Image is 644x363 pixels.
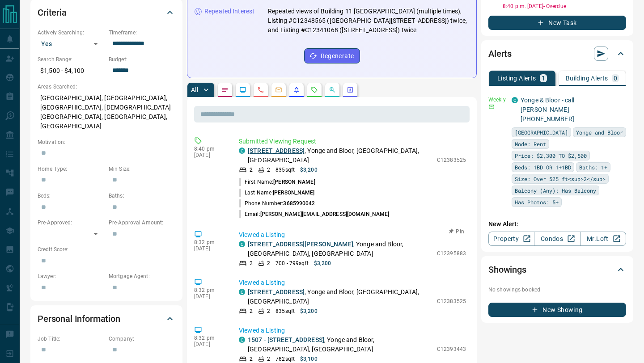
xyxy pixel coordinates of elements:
div: condos.ca [239,289,245,295]
a: Yonge & Bloor - call [PERSON_NAME] [PHONE_NUMBER] [521,97,575,122]
p: 2 [267,307,270,315]
p: Pre-Approval Amount: [109,219,175,227]
p: No showings booked [488,286,626,294]
span: Yonge and Bloor [576,128,623,137]
p: [DATE] [194,152,225,158]
div: condos.ca [239,241,245,247]
svg: Listing Alerts [293,86,300,93]
p: 8:32 pm [194,335,225,341]
a: Condos [534,232,580,246]
p: Pre-Approved: [38,219,104,227]
div: condos.ca [239,337,245,343]
p: $3,200 [300,166,318,174]
p: Motivation: [38,138,175,146]
button: New Task [488,16,626,30]
span: Balcony (Any): Has Balcony [515,186,596,195]
div: condos.ca [512,97,518,103]
button: Regenerate [304,48,360,63]
p: Listing Alerts [497,75,536,81]
p: 2 [250,307,253,315]
div: Yes [38,37,104,51]
span: Price: $2,300 TO $2,500 [515,151,587,160]
p: Mortgage Agent: [109,272,175,280]
p: Email: [239,210,389,218]
p: Company: [109,335,175,343]
p: Areas Searched: [38,83,175,91]
p: [GEOGRAPHIC_DATA], [GEOGRAPHIC_DATA], [GEOGRAPHIC_DATA], [DEMOGRAPHIC_DATA][GEOGRAPHIC_DATA], [GE... [38,91,175,134]
div: Showings [488,259,626,280]
p: $3,200 [314,259,331,267]
span: [PERSON_NAME][EMAIL_ADDRESS][DOMAIN_NAME] [260,211,390,217]
p: Credit Score: [38,245,175,253]
p: [DATE] [194,245,225,252]
p: Baths: [109,192,175,200]
p: Weekly [488,96,506,104]
p: 1 [542,75,545,81]
p: Repeated Interest [204,7,254,16]
span: Baths: 1+ [579,163,607,172]
p: 8:32 pm [194,239,225,245]
div: condos.ca [239,148,245,154]
h2: Personal Information [38,312,120,326]
svg: Opportunities [329,86,336,93]
button: Pin [444,228,470,236]
svg: Lead Browsing Activity [239,86,246,93]
p: Viewed a Listing [239,230,466,240]
a: Property [488,232,534,246]
p: 2 [267,166,270,174]
p: Budget: [109,55,175,63]
p: , Yonge and Bloor, [GEOGRAPHIC_DATA], [GEOGRAPHIC_DATA] [248,240,432,258]
div: Alerts [488,43,626,64]
span: Mode: Rent [515,139,546,148]
span: [PERSON_NAME] [273,190,314,196]
p: 782 sqft [275,355,295,363]
p: First Name: [239,178,315,186]
p: 2 [267,259,270,267]
div: Personal Information [38,308,175,329]
span: [PERSON_NAME] [273,179,315,185]
p: [DATE] [194,341,225,347]
p: Submitted Viewing Request [239,137,466,146]
p: $3,100 [300,355,318,363]
p: , Yonge and Bloor, [GEOGRAPHIC_DATA], [GEOGRAPHIC_DATA] [248,287,432,306]
p: 8:40 p.m. [DATE] - Overdue [503,2,626,10]
a: [STREET_ADDRESS][PERSON_NAME] [248,241,353,248]
svg: Emails [275,86,282,93]
span: Has Photos: 5+ [515,198,559,207]
a: [STREET_ADDRESS] [248,147,305,154]
span: Size: Over 525 ft<sup>2</sup> [515,174,606,183]
h2: Criteria [38,5,67,20]
p: 8:40 pm [194,146,225,152]
svg: Notes [221,86,229,93]
button: New Showing [488,303,626,317]
p: Home Type: [38,165,104,173]
a: Mr.Loft [580,232,626,246]
p: $3,200 [300,307,318,315]
p: 700 - 799 sqft [275,259,308,267]
p: Last Name: [239,189,315,197]
h2: Showings [488,262,526,277]
p: Phone Number: [239,199,315,207]
a: [STREET_ADDRESS] [248,288,305,295]
p: Lawyer: [38,272,104,280]
p: , Yonge and Bloor, [GEOGRAPHIC_DATA], [GEOGRAPHIC_DATA] [248,335,432,354]
p: 8:32 pm [194,287,225,293]
p: C12393443 [437,345,466,353]
p: 2 [250,355,253,363]
p: Repeated views of Building 11 [GEOGRAPHIC_DATA] (multiple times), Listing #C12348565 ([GEOGRAPHIC... [268,7,469,35]
p: 835 sqft [275,307,295,315]
p: All [191,87,198,93]
p: $1,500 - $4,100 [38,63,104,78]
svg: Agent Actions [347,86,354,93]
div: Criteria [38,2,175,23]
p: 2 [250,259,253,267]
p: 2 [250,166,253,174]
h2: Alerts [488,46,512,61]
p: Viewed a Listing [239,278,466,287]
p: Actively Searching: [38,29,104,37]
p: Timeframe: [109,29,175,37]
p: , Yonge and Bloor, [GEOGRAPHIC_DATA], [GEOGRAPHIC_DATA] [248,146,432,165]
p: Job Title: [38,335,104,343]
span: Beds: 1BD OR 1+1BD [515,163,571,172]
p: 2 [267,355,270,363]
